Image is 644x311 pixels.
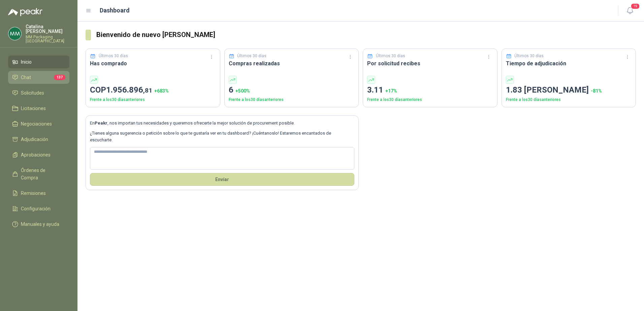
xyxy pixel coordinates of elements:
p: Catalina [PERSON_NAME] [26,24,69,34]
a: Órdenes de Compra [8,164,69,184]
p: 1.83 [PERSON_NAME] [506,84,632,97]
h1: Dashboard [100,6,130,15]
span: Órdenes de Compra [21,167,63,181]
p: COP [90,84,216,97]
p: 3.11 [367,84,493,97]
img: Company Logo [8,27,21,40]
span: + 17 % [385,88,397,94]
p: 6 [229,84,355,97]
span: Inicio [21,58,32,66]
span: Solicitudes [21,89,44,97]
a: Chat137 [8,71,69,84]
span: Manuales y ayuda [21,220,59,228]
a: Aprobaciones [8,148,69,161]
span: 137 [54,75,65,80]
img: Logo peakr [8,8,42,16]
p: Últimos 30 días [99,53,128,59]
a: Configuración [8,202,69,215]
a: Negociaciones [8,117,69,130]
p: Últimos 30 días [514,53,544,59]
a: Inicio [8,56,69,68]
p: Frente a los 30 días anteriores [90,97,216,103]
h3: Bienvenido de nuevo [PERSON_NAME] [96,30,636,40]
h3: Tiempo de adjudicación [506,59,632,68]
p: ¿Tienes alguna sugerencia o petición sobre lo que te gustaría ver en tu dashboard? ¡Cuéntanoslo! ... [90,130,354,144]
a: Licitaciones [8,102,69,115]
p: Frente a los 30 días anteriores [229,97,355,103]
h3: Compras realizadas [229,59,355,68]
p: En , nos importan tus necesidades y queremos ofrecerte la mejor solución de procurement posible. [90,120,354,127]
span: 1.956.896 [106,85,152,95]
p: Frente a los 30 días anteriores [506,97,632,103]
p: Últimos 30 días [376,53,405,59]
b: Peakr [95,120,107,126]
a: Solicitudes [8,87,69,99]
a: Adjudicación [8,133,69,146]
h3: Por solicitud recibes [367,59,493,68]
p: Últimos 30 días [237,53,266,59]
span: Negociaciones [21,120,52,128]
span: Remisiones [21,189,46,197]
span: Configuración [21,205,51,212]
span: + 500 % [235,88,250,94]
span: Licitaciones [21,105,46,112]
button: 19 [624,5,636,17]
span: + 683 % [154,88,169,94]
span: -81 % [591,88,602,94]
button: Envíar [90,173,354,186]
p: MM Packaging [GEOGRAPHIC_DATA] [26,35,69,43]
span: ,81 [143,87,152,94]
p: Frente a los 30 días anteriores [367,97,493,103]
a: Manuales y ayuda [8,218,69,231]
span: Adjudicación [21,136,48,143]
span: 19 [631,3,640,9]
span: Chat [21,74,31,81]
a: Remisiones [8,187,69,200]
span: Aprobaciones [21,151,51,159]
h3: Has comprado [90,59,216,68]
